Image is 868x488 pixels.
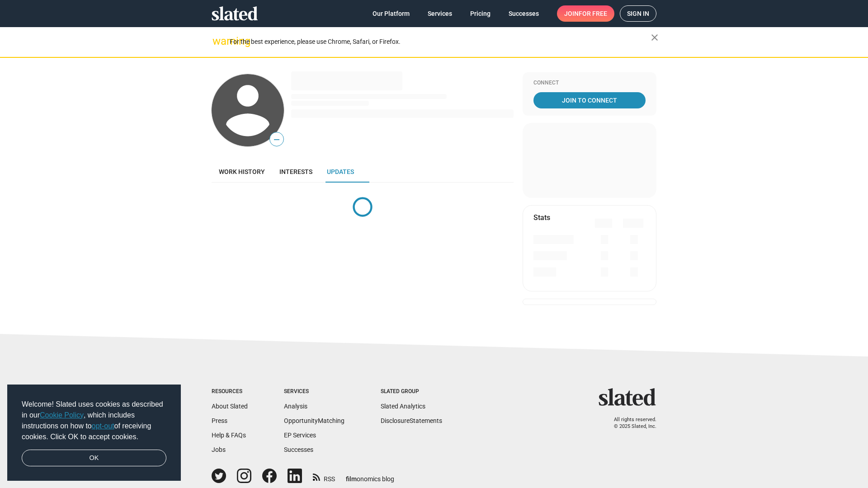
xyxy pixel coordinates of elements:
a: Interests [272,161,320,183]
a: Join To Connect [533,92,646,108]
a: Slated Analytics [381,403,425,410]
mat-icon: warning [212,36,223,47]
span: Pricing [470,5,491,22]
span: Updates [327,168,354,175]
a: Analysis [284,403,307,410]
div: cookieconsent [7,385,181,481]
a: Services [420,5,459,22]
a: Cookie Policy [40,411,84,419]
a: DisclosureStatements [381,417,442,424]
div: Connect [533,80,646,87]
span: for free [579,5,607,22]
a: Joinfor free [557,5,614,22]
span: Our Platform [373,5,410,22]
a: Help & FAQs [212,432,246,439]
span: Services [428,5,452,22]
a: EP Services [284,432,316,439]
span: Interests [279,168,312,175]
a: Jobs [212,446,226,453]
a: Updates [320,161,361,183]
a: Pricing [463,5,498,22]
a: Sign in [620,5,656,22]
a: Work history [212,161,272,183]
a: Successes [501,5,546,22]
div: Resources [212,388,248,395]
span: Join [564,5,607,22]
a: opt-out [92,422,114,430]
a: Successes [284,446,313,453]
span: — [270,134,283,145]
mat-icon: close [649,32,660,43]
div: Slated Group [381,388,442,395]
a: Our Platform [365,5,417,22]
a: RSS [313,469,335,483]
a: dismiss cookie message [22,450,166,467]
a: OpportunityMatching [284,417,344,424]
span: Welcome! Slated uses cookies as described in our , which includes instructions on how to of recei... [22,399,166,442]
div: For the best experience, please use Chrome, Safari, or Firefox. [230,36,651,48]
div: Services [284,388,344,395]
span: Join To Connect [535,92,644,108]
p: All rights reserved. © 2025 Slated, Inc. [604,417,656,430]
span: Work history [219,168,265,175]
mat-card-title: Stats [533,213,550,222]
a: filmonomics blog [346,468,394,483]
span: film [346,475,357,483]
span: Sign in [627,6,649,21]
a: Press [212,417,227,424]
a: About Slated [212,403,248,410]
span: Successes [509,5,539,22]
